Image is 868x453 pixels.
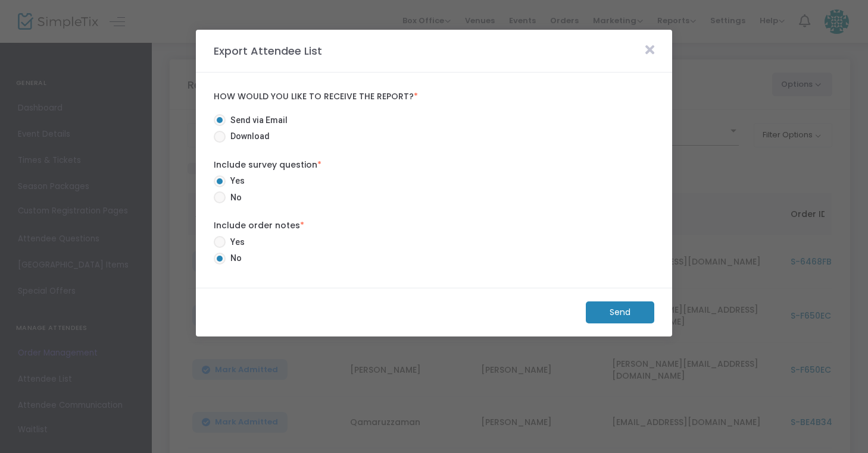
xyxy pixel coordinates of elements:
[214,92,654,102] label: How would you like to receive the report?
[208,43,328,59] m-panel-title: Export Attendee List
[226,175,245,187] span: Yes
[226,252,242,265] span: No
[226,191,242,204] span: No
[196,30,672,73] m-panel-header: Export Attendee List
[226,114,288,127] span: Send via Email
[214,159,654,171] label: Include survey question
[226,130,270,143] span: Download
[226,236,245,248] span: Yes
[586,301,654,323] m-button: Send
[214,219,654,232] label: Include order notes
